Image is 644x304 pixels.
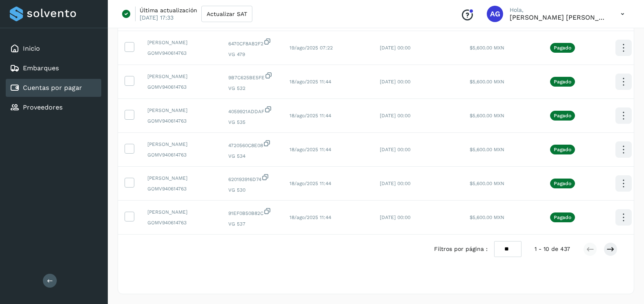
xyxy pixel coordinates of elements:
p: Pagado [554,215,571,220]
div: Cuentas por pagar [6,79,101,97]
span: 18/ago/2025 11:44 [290,181,331,186]
span: Actualizar SAT [207,11,247,17]
span: 18/ago/2025 11:44 [290,113,331,118]
span: [DATE] 00:00 [380,215,410,220]
span: 91EF0B50B82C [228,207,276,217]
span: [PERSON_NAME] [147,141,215,148]
span: $5,600.00 MXN [470,45,504,51]
span: VG 532 [228,85,276,92]
a: Inicio [23,45,40,52]
span: $5,600.00 MXN [470,181,504,186]
div: Inicio [6,40,101,58]
div: Embarques [6,59,101,77]
p: Última actualización [140,7,197,14]
span: [DATE] 00:00 [380,147,410,152]
a: Cuentas por pagar [23,84,82,92]
p: Pagado [554,147,571,152]
span: 18/ago/2025 11:44 [290,215,331,220]
p: Pagado [554,79,571,85]
span: 18/ago/2025 11:44 [290,147,331,152]
span: VG 535 [228,118,276,126]
a: Proveedores [23,103,62,111]
span: VG 530 [228,186,276,194]
a: Embarques [23,64,59,72]
span: $5,600.00 MXN [470,147,504,152]
span: GOMV940614763 [147,83,215,91]
span: Filtros por página : [434,245,488,253]
p: Pagado [554,113,571,118]
span: 6470CF8AB2F2 [228,38,276,47]
button: Actualizar SAT [201,6,252,22]
span: [PERSON_NAME] [147,174,215,182]
p: Abigail Gonzalez Leon [510,13,608,21]
span: 1 - 10 de 437 [535,245,570,253]
p: Pagado [554,45,571,51]
span: 620193916D74 [228,173,276,183]
span: $5,600.00 MXN [470,113,504,118]
p: Pagado [554,181,571,186]
span: $5,600.00 MXN [470,215,504,220]
span: 18/ago/2025 11:44 [290,79,331,85]
span: 4720560C8E08 [228,139,276,149]
span: VG 537 [228,220,276,228]
span: GOMV940614763 [147,185,215,192]
p: [DATE] 17:33 [140,14,174,21]
span: 4059921ADDAF [228,105,276,115]
span: $5,600.00 MXN [470,79,504,85]
span: [PERSON_NAME] [147,107,215,114]
span: GOMV940614763 [147,49,215,57]
span: [DATE] 00:00 [380,79,410,85]
span: [PERSON_NAME] [147,208,215,216]
span: [DATE] 00:00 [380,181,410,186]
span: [DATE] 00:00 [380,113,410,118]
span: VG 534 [228,152,276,160]
span: [PERSON_NAME] [147,39,215,46]
p: Hola, [510,7,608,13]
span: 19/ago/2025 07:22 [290,45,333,51]
span: 9B7C625BE5FE [228,72,276,81]
span: GOMV940614763 [147,117,215,125]
span: [PERSON_NAME] [147,73,215,80]
div: Proveedores [6,98,101,116]
span: VG 479 [228,51,276,58]
span: GOMV940614763 [147,151,215,159]
span: [DATE] 00:00 [380,45,410,51]
span: GOMV940614763 [147,219,215,226]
